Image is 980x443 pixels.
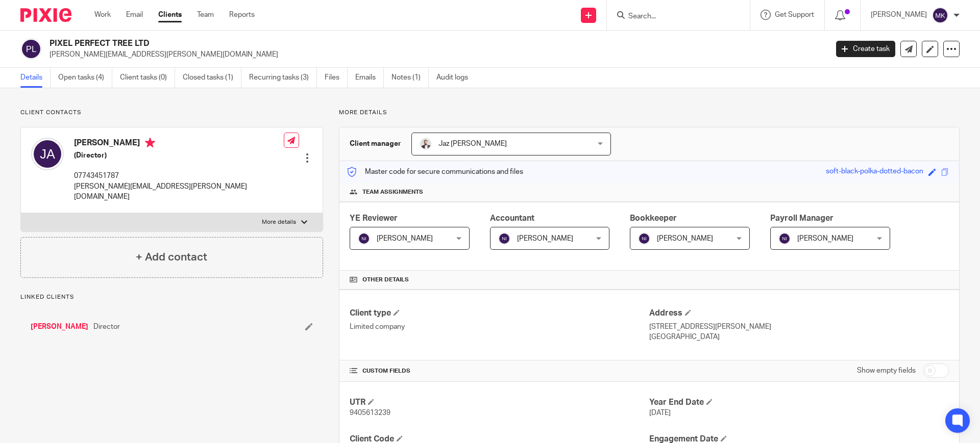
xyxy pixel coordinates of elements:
p: Client contacts [20,109,323,117]
img: svg%3E [358,232,370,245]
h4: Client type [350,308,649,319]
p: [GEOGRAPHIC_DATA] [649,332,949,342]
a: Closed tasks (1) [183,68,241,88]
span: Team assignments [362,188,423,196]
p: Limited company [350,322,649,332]
span: Accountant [490,214,534,222]
span: Get Support [775,11,814,18]
span: [PERSON_NAME] [657,235,713,242]
span: [PERSON_NAME] [517,235,573,242]
span: YE Reviewer [350,214,398,222]
a: Clients [158,10,182,20]
p: 07743451787 [74,171,284,181]
h4: CUSTOM FIELDS [350,367,649,375]
p: More details [262,218,296,226]
img: 48292-0008-compressed%20square.jpg [420,138,432,150]
img: svg%3E [932,7,948,23]
img: Pixie [20,8,71,22]
span: [PERSON_NAME] [797,235,853,242]
img: svg%3E [20,38,42,60]
span: Director [93,322,120,332]
p: [STREET_ADDRESS][PERSON_NAME] [649,322,949,332]
a: Details [20,68,51,88]
h2: PIXEL PERFECT TREE LTD [50,38,667,49]
span: Jaz [PERSON_NAME] [438,140,507,147]
a: Create task [836,41,895,57]
span: [PERSON_NAME] [377,235,433,242]
p: [PERSON_NAME] [871,10,927,20]
h3: Client manager [350,139,401,149]
span: Payroll Manager [770,214,834,222]
img: svg%3E [778,232,791,245]
p: [PERSON_NAME][EMAIL_ADDRESS][PERSON_NAME][DOMAIN_NAME] [50,49,821,60]
h5: (Director) [74,150,284,161]
span: [DATE] [649,409,671,416]
a: Work [94,10,111,20]
label: Show empty fields [857,366,916,376]
a: Client tasks (0) [120,68,175,88]
img: svg%3E [498,232,510,245]
span: Other details [362,276,409,284]
span: 9405613239 [350,409,390,416]
a: Audit logs [436,68,476,88]
a: Emails [355,68,384,88]
p: [PERSON_NAME][EMAIL_ADDRESS][PERSON_NAME][DOMAIN_NAME] [74,181,284,202]
div: soft-black-polka-dotted-bacon [826,166,923,178]
p: More details [339,109,960,117]
a: Open tasks (4) [58,68,112,88]
a: [PERSON_NAME] [31,322,88,332]
i: Primary [145,138,155,148]
img: svg%3E [638,232,650,245]
a: Reports [229,10,255,20]
p: Master code for secure communications and files [347,167,523,177]
a: Team [197,10,214,20]
input: Search [627,12,719,21]
a: Email [126,10,143,20]
h4: Year End Date [649,397,949,408]
a: Recurring tasks (3) [249,68,317,88]
span: Bookkeeper [630,214,677,222]
h4: [PERSON_NAME] [74,138,284,150]
h4: Address [649,308,949,319]
h4: + Add contact [136,249,207,265]
h4: UTR [350,397,649,408]
a: Files [325,68,348,88]
img: svg%3E [31,138,64,170]
p: Linked clients [20,293,323,301]
a: Notes (1) [391,68,429,88]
